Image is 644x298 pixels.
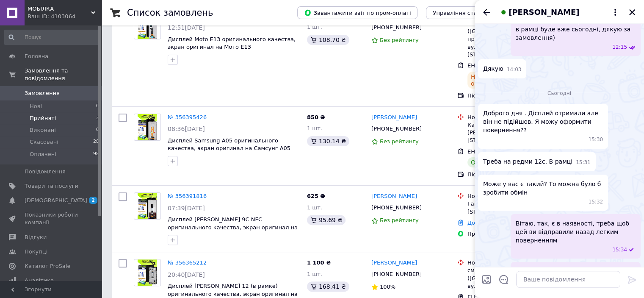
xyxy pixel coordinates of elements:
[134,12,161,39] a: Фото товару
[307,24,322,30] span: 1 шт.
[307,204,322,211] span: 1 шт.
[467,62,528,69] span: ЕН: 20451224214194
[307,259,331,266] span: 1 100 ₴
[371,192,417,201] a: [PERSON_NAME]
[307,281,349,292] div: 168.41 ₴
[25,234,47,241] span: Відгуки
[134,259,161,286] a: Фото товару
[93,138,99,146] span: 28
[25,248,47,256] span: Покупці
[307,215,345,225] div: 95.69 ₴
[25,168,66,175] span: Повідомлення
[516,17,636,42] span: Вітаю, відправка екрана на Редмі 12 в рамці буде вже сьогодні, дякую за замовлення)
[627,7,637,17] button: Закрити
[25,182,78,190] span: Товари та послуги
[576,159,591,166] span: 15:31 12.08.2025
[467,267,553,290] div: смт. [GEOGRAPHIC_DATA] ([GEOGRAPHIC_DATA].), №1: вул. [STREET_ADDRESS]
[96,126,99,134] span: 0
[509,7,579,18] span: [PERSON_NAME]
[370,22,423,33] div: [PHONE_NUMBER]
[168,259,207,266] a: № 356365212
[304,9,411,17] span: Завантажити звіт по пром-оплаті
[498,274,509,285] button: Відкрити шаблони відповідей
[168,216,298,238] a: Дисплей [PERSON_NAME] 9C NFC оригинального качества, экран оригинал на Ксиоми Редми 9С НФС
[380,284,395,290] span: 100%
[168,36,296,50] a: Дисплей Moto E13 оригинального качества, экран оригинал на Мото Е13
[507,66,522,73] span: 14:03 09.08.2025
[307,125,322,131] span: 1 шт.
[138,193,158,219] img: Фото товару
[28,5,91,13] span: МОБІЛКА
[433,10,498,16] span: Управління статусами
[25,197,87,204] span: [DEMOGRAPHIC_DATA]
[96,103,99,110] span: 0
[478,89,641,97] div: 12.08.2025
[168,137,290,152] a: Дисплей Samsung A05 оригинального качества, экран оригинал на Самсунг A05
[138,13,158,39] img: Фото товару
[370,202,423,213] div: [PHONE_NUMBER]
[127,8,213,18] h1: Список замовлень
[544,90,575,97] span: Сьогодні
[28,13,102,20] div: Ваш ID: 4103064
[134,114,161,141] a: Фото товару
[25,211,78,226] span: Показники роботи компанії
[370,269,423,280] div: [PHONE_NUMBER]
[380,217,419,223] span: Без рейтингу
[371,259,417,267] a: [PERSON_NAME]
[168,193,207,199] a: № 356391816
[467,20,553,58] div: с. Рижани ([GEOGRAPHIC_DATA].), Пункт приймання-видачі (до 30 кг): вул. 2-ий провулок Юрія [STREE...
[483,109,603,134] span: Доброго дня . Дісплей отримали але він не підійшов. Я можу оформити повернення??
[30,150,56,158] span: Оплачені
[370,123,423,134] div: [PHONE_NUMBER]
[30,103,42,110] span: Нові
[168,24,205,31] span: 12:51[DATE]
[25,262,70,270] span: Каталог ProSale
[467,72,553,89] div: На шляху до одержувача
[467,192,553,200] div: Нова Пошта
[612,44,627,51] span: 12:15 09.08.2025
[168,125,205,132] span: 08:36[DATE]
[467,200,553,215] div: Гайсин, №2 (до 5 кг): ул. [STREET_ADDRESS]
[25,53,48,60] span: Головна
[93,150,99,158] span: 98
[25,277,54,284] span: Аналітика
[483,64,503,73] span: Дякую
[467,121,553,145] div: Калуш, №3 (до 30 кг): вул. [PERSON_NAME][STREET_ADDRESS]
[30,114,56,122] span: Прийняті
[467,148,528,155] span: ЕН: 20451223112597
[589,198,603,206] span: 15:32 12.08.2025
[168,205,205,212] span: 07:39[DATE]
[483,180,603,197] span: Може у вас є такий? То можна було б зробити обмін
[25,67,102,82] span: Замовлення та повідомлення
[467,157,506,167] div: Отримано
[467,114,553,121] div: Нова Пошта
[589,136,603,143] span: 15:30 12.08.2025
[307,35,349,45] div: 108.70 ₴
[96,114,99,122] span: 3
[168,271,205,278] span: 20:40[DATE]
[481,7,492,17] button: Назад
[307,136,349,146] div: 130.14 ₴
[467,171,553,178] div: Післяплата
[467,259,553,267] div: Нова Пошта
[426,6,504,19] button: Управління статусами
[307,271,322,277] span: 1 шт.
[467,92,553,100] div: Післяплата
[516,219,636,245] span: Вітаю, так, є в наявності, треба щоб цей ви відправили назад легким поверненням
[612,246,627,253] span: 15:34 12.08.2025
[30,138,58,146] span: Скасовані
[30,126,56,134] span: Виконані
[25,89,60,97] span: Замовлення
[380,37,419,43] span: Без рейтингу
[138,114,158,140] img: Фото товару
[297,6,417,19] button: Завантажити звіт по пром-оплаті
[168,114,207,120] a: № 356395426
[138,259,158,286] img: Фото товару
[498,7,620,18] button: [PERSON_NAME]
[380,138,419,145] span: Без рейтингу
[4,30,100,45] input: Пошук
[467,230,553,238] div: Пром-оплата
[89,197,97,204] span: 2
